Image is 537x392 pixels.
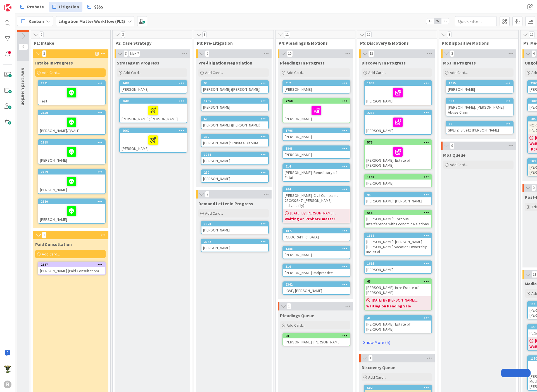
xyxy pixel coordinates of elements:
a: 2789[PERSON_NAME] [38,169,106,194]
div: 653 [367,211,431,215]
div: 270 [204,171,268,175]
img: NC [4,365,11,373]
div: 63 [365,279,431,284]
div: 2860 [38,199,105,204]
div: 502 [365,385,431,390]
div: 1455 [204,99,268,103]
div: 66 [201,116,268,121]
div: 1877 [283,228,350,233]
div: 1388[PERSON_NAME] [283,246,350,259]
a: 2042[PERSON_NAME] [201,239,269,252]
a: 1455[PERSON_NAME] [201,98,269,111]
span: 4 [531,50,536,57]
a: 573[PERSON_NAME]: Estate of [PERSON_NAME] [364,139,432,169]
span: P1: Intake [34,40,103,46]
div: 270[PERSON_NAME] [201,170,268,182]
a: 1808[PERSON_NAME] [282,145,350,159]
div: 1118 [365,233,431,238]
span: Add Card... [450,70,468,75]
div: Max 7 [130,52,139,55]
span: Litigation [59,3,79,10]
div: 2577 [38,262,105,267]
div: 2042 [204,240,268,244]
div: 2860[PERSON_NAME] [38,199,105,223]
a: 1933[PERSON_NAME] [364,80,432,105]
span: Kanban [28,18,44,25]
span: 3 [447,31,452,38]
div: 93 [204,81,268,85]
div: [PERSON_NAME] [283,151,350,158]
a: 63[PERSON_NAME]: In re Estate of [PERSON_NAME][DATE] By [PERSON_NAME]...Waiting on Pending Sale [364,278,432,310]
div: 80 [446,121,513,126]
div: 1877[GEOGRAPHIC_DATA] [283,228,350,241]
div: [PERSON_NAME]/QVALE [38,115,105,134]
div: 1284 [201,152,268,157]
span: Discovery Queue [362,365,395,370]
div: 704[PERSON_NAME]: Civil Complaint 25CV02347 ([PERSON_NAME] individually) [283,187,350,209]
a: 270[PERSON_NAME] [201,169,269,183]
div: [PERSON_NAME] [283,251,350,259]
div: 2488 [120,81,187,86]
div: 1928 [201,221,268,226]
div: 1695[PERSON_NAME] [365,261,431,273]
div: 2362 [283,282,350,287]
div: [PERSON_NAME] ([PERSON_NAME]) [201,121,268,129]
div: [PERSON_NAME] [120,133,187,152]
span: 16 [365,31,372,38]
div: [PERSON_NAME] [283,86,350,93]
span: Intake In Progress [35,60,73,66]
div: 66 [204,117,268,121]
div: 95 [367,193,431,197]
div: 1118[PERSON_NAME]: [PERSON_NAME] [PERSON_NAME] Vacation Ownership Inc. et al [365,233,431,255]
a: 2260[PERSON_NAME] [282,98,350,123]
div: 2577 [41,263,105,267]
div: [PERSON_NAME]: [PERSON_NAME] [283,338,350,346]
span: Add Card... [123,70,141,75]
div: [PERSON_NAME]: [PERSON_NAME] Abuse Claim [446,104,513,116]
div: 573 [367,140,431,144]
div: Test [38,86,105,105]
div: [PERSON_NAME]: Tortious Interference with Economic Relations [365,215,431,228]
div: 704 [286,187,350,191]
div: R [4,381,11,388]
div: 2362LOVE, [PERSON_NAME] [283,282,350,294]
div: 2662 [120,128,187,133]
div: 1695 [367,262,431,266]
a: 2818[PERSON_NAME] [38,139,106,164]
div: 2860 [41,200,105,204]
div: [PERSON_NAME]: [PERSON_NAME] [PERSON_NAME] Vacation Ownership Inc. et al [365,238,431,255]
div: [PERSON_NAME]; [PERSON_NAME] [120,104,187,123]
div: 573 [365,140,431,145]
span: P2: Case Strategy [115,40,185,46]
a: 2688[PERSON_NAME]; [PERSON_NAME] [119,98,187,123]
div: [PERSON_NAME] [201,175,268,182]
span: 5 [42,50,46,57]
span: 6 [39,31,44,38]
div: 614 [286,164,350,168]
div: [PERSON_NAME] [365,115,431,134]
a: 2881Test [38,80,106,105]
span: 0 [18,44,28,50]
a: 2860[PERSON_NAME] [38,199,106,224]
div: 2042 [201,239,268,244]
input: Quick Filter... [455,16,497,26]
div: 2488[PERSON_NAME] [120,81,187,93]
div: 68 [283,333,350,338]
span: Add Card... [42,70,60,75]
div: 2260[PERSON_NAME] [283,99,350,123]
div: 2789 [41,170,105,174]
div: [PERSON_NAME] [38,204,105,223]
div: 2238[PERSON_NAME] [365,110,431,134]
div: 2750[PERSON_NAME]/QVALE [38,110,105,134]
div: 2688 [122,99,187,103]
div: 1808[PERSON_NAME] [283,146,350,158]
div: 2238 [365,110,431,115]
div: 617 [283,81,350,86]
a: 614[PERSON_NAME]: Beneficiary of Estate [282,163,350,182]
div: 2362 [286,283,350,286]
div: [PERSON_NAME] ([PERSON_NAME]) [201,86,268,93]
span: Add Card... [205,211,223,216]
div: 1388 [286,247,350,251]
a: 68[PERSON_NAME]: [PERSON_NAME] [282,333,350,346]
span: [DATE] By [PERSON_NAME]... [372,297,418,303]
